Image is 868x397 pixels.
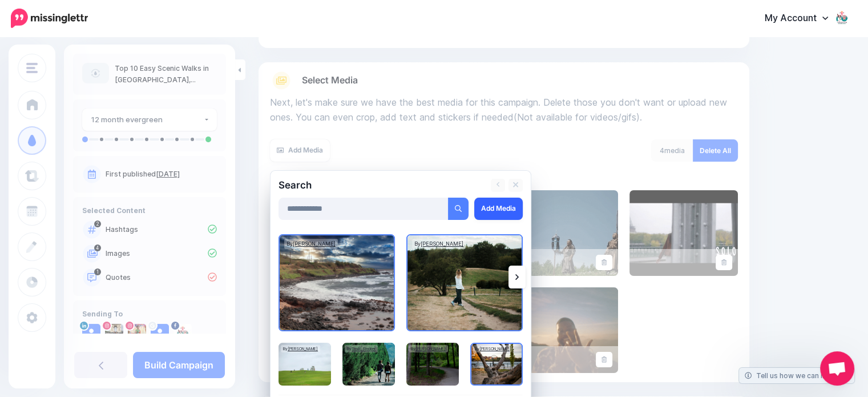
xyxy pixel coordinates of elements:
a: Delete All [693,139,738,162]
img: Missinglettr [11,9,88,28]
div: Open chat [820,351,854,386]
a: Select Media [270,71,738,90]
div: media [651,139,693,162]
a: Tell us how we can improve [739,368,854,383]
p: Top 10 Easy Scenic Walks in [GEOGRAPHIC_DATA], [GEOGRAPHIC_DATA] [115,63,217,86]
a: Add Media [270,139,330,162]
div: Select Media [270,90,738,373]
img: 377333075_215727291500431_3713558825676378526_n-bsa144510.jpg [128,324,146,342]
img: Walk along the beach [278,234,395,331]
span: 2 [94,220,101,227]
span: Select Media [302,73,358,88]
img: 293739338_113555524758435_6240255962081998429_n-bsa143755.jpg [173,324,192,342]
span: 4 [94,244,101,251]
p: Quotes [106,272,217,283]
button: 12 month evergreen [82,109,217,131]
a: [PERSON_NAME] [479,346,510,351]
img: Into the woods. One of the most overused titles, at least from my end. [406,343,459,386]
h4: Sending To [82,310,217,318]
img: 223274431_207235061409589_3165409955215223380_n-bsa143754.jpg [105,324,123,342]
div: 12 month evergreen [91,113,203,126]
a: Add Media [474,198,523,220]
a: [PERSON_NAME] [288,346,318,351]
span: 1 [94,268,101,275]
a: My Account [753,5,851,33]
div: By [412,239,466,249]
p: Hashtags [106,224,217,235]
img: menu.png [26,63,38,73]
div: By [281,345,320,352]
img: user_default_image.png [151,324,169,342]
h4: Selected Content [82,206,217,215]
a: [PERSON_NAME] [421,240,463,247]
div: By [409,345,448,352]
a: [DATE] [156,170,180,178]
div: By [473,345,512,352]
p: Images [106,248,217,259]
p: First published [106,169,217,179]
h2: Search [278,181,312,190]
a: Toxic Smoker [352,346,376,351]
div: By [284,239,338,249]
img: YMCWA0QJCPS6X2MLEBZRFVVDVHI03G5M.gif [510,190,618,276]
img: article-default-image-icon.png [82,63,109,83]
a: [PERSON_NAME] [293,240,336,247]
img: AO6VVLM4OCGV3Y3ZDGUV4V9NNNRDG0QE.gif [510,287,618,373]
span: 4 [660,146,664,155]
img: user_default_image.png [82,324,100,342]
img: 79HWV1SW477BFDZJEIPHQHJQ8USW9AR6.gif [629,190,738,276]
a: [PERSON_NAME] [415,346,446,351]
p: Next, let's make sure we have the best media for this campaign. Delete those you don't want or up... [270,95,738,125]
div: By [345,345,378,352]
